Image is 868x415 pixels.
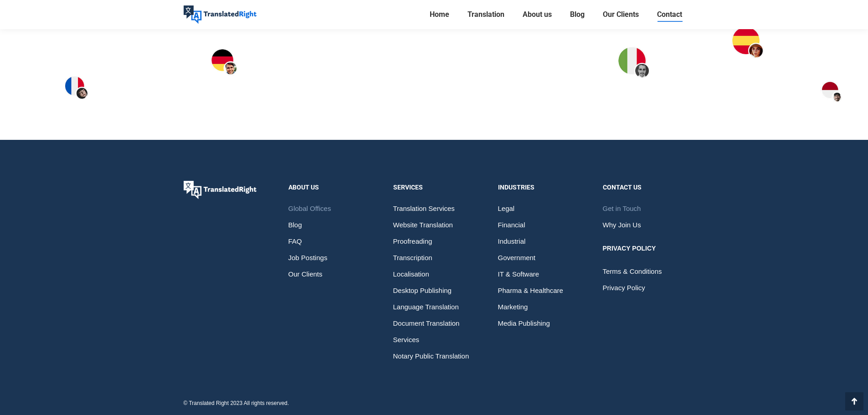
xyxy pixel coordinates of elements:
[498,282,563,299] span: Pharma & Healthcare
[393,299,475,315] a: Language Translation
[393,250,475,266] a: Transcription
[498,315,550,332] span: Media Publishing
[654,8,685,21] a: Contact
[603,217,685,233] a: Why Join Us
[498,217,580,233] a: Financial
[603,200,685,217] a: Get in Touch
[520,8,555,21] a: About us
[393,348,469,364] span: Notary Public Translation
[288,250,370,266] a: Job Postings
[393,217,453,233] span: Website Translation
[603,200,641,217] span: Get in Touch
[393,282,475,299] a: Desktop Publishing
[393,200,455,217] span: Translation Services
[498,266,539,282] span: IT & Software
[427,8,452,21] a: Home
[498,299,580,315] a: Marketing
[430,10,449,19] span: Home
[393,233,432,250] span: Proofreading
[498,233,526,250] span: Industrial
[393,181,475,194] div: Services
[498,282,580,299] a: Pharma & Healthcare
[288,217,370,233] a: Blog
[184,5,257,24] img: Translated Right
[393,266,475,282] a: Localisation
[498,200,515,217] span: Legal
[603,263,662,280] span: Terms & Conditions
[288,217,302,233] span: Blog
[603,280,645,296] span: Privacy Policy
[603,280,685,296] a: Privacy Policy
[498,181,580,194] div: Industries
[498,266,580,282] a: IT & Software
[288,250,328,266] span: Job Postings
[393,217,475,233] a: Website Translation
[570,10,585,19] span: Blog
[288,233,370,250] a: FAQ
[288,266,323,282] span: Our Clients
[393,233,475,250] a: Proofreading
[393,200,475,217] a: Translation Services
[603,217,641,233] span: Why Join Us
[498,200,580,217] a: Legal
[657,10,682,19] span: Contact
[498,315,580,332] a: Media Publishing
[288,181,370,194] div: About Us
[498,233,580,250] a: Industrial
[498,299,528,315] span: Marketing
[393,282,452,299] span: Desktop Publishing
[467,10,504,19] span: Translation
[288,266,370,282] a: Our Clients
[603,181,685,194] div: Contact us
[567,8,587,21] a: Blog
[393,299,459,315] span: Language Translation
[288,233,302,250] span: FAQ
[393,266,429,282] span: Localisation
[288,200,370,217] a: Global Offices
[600,8,642,21] a: Our Clients
[603,263,685,280] a: Terms & Conditions
[393,315,475,348] a: Document Translation Services
[498,250,580,266] a: Government
[498,250,536,266] span: Government
[288,200,331,217] span: Global Offices
[498,217,525,233] span: Financial
[523,10,552,19] span: About us
[393,348,475,364] a: Notary Public Translation
[465,8,507,21] a: Translation
[184,398,289,409] div: © Translated Right 2023 All rights reserved.
[393,250,432,266] span: Transcription
[603,10,639,19] span: Our Clients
